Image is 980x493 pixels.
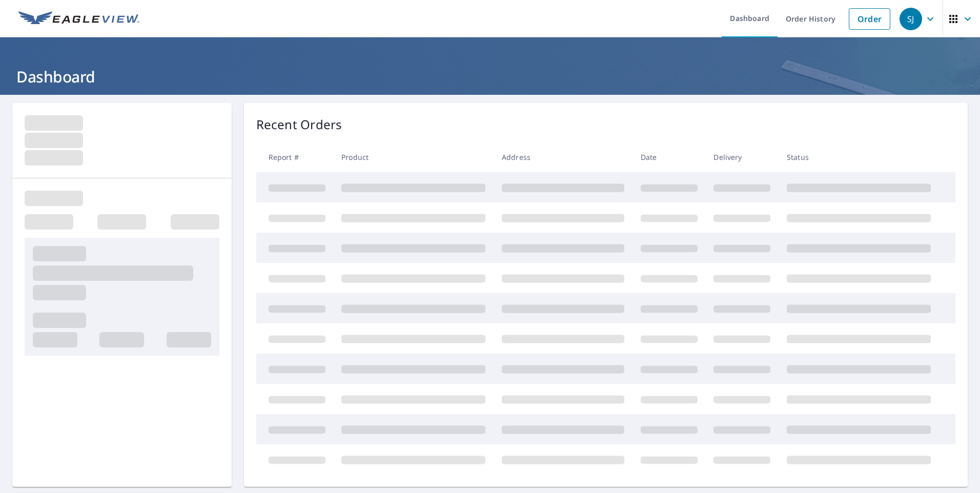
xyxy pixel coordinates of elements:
th: Report # [256,142,334,172]
p: Recent Orders [256,115,342,134]
th: Address [494,142,632,172]
th: Product [333,142,494,172]
a: Order [849,8,890,30]
th: Delivery [705,142,779,172]
h1: Dashboard [12,66,968,87]
th: Date [632,142,706,172]
div: SJ [900,8,922,30]
th: Status [779,142,939,172]
img: EV Logo [18,11,139,27]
